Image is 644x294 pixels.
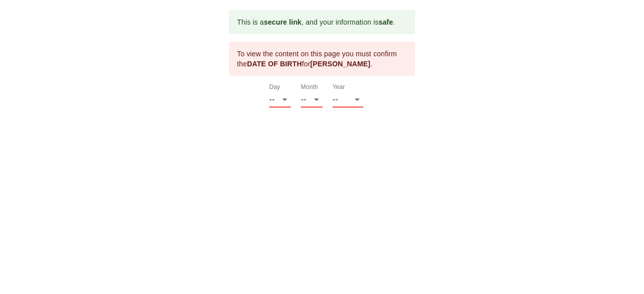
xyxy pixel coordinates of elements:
div: To view the content on this page you must confirm the for . [237,45,407,73]
label: Day [269,84,280,90]
label: Year [333,84,345,90]
b: safe [378,18,393,26]
b: [PERSON_NAME] [310,60,370,68]
b: DATE OF BIRTH [247,60,302,68]
b: secure link [264,18,301,26]
div: This is a , and your information is . [237,13,395,31]
label: Month [301,84,318,90]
